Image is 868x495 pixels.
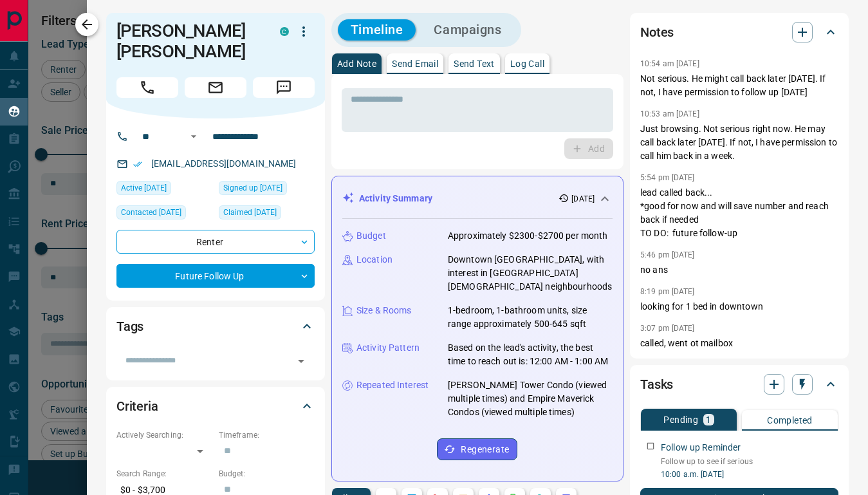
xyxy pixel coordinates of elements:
p: no ans [640,263,838,277]
p: Activity Summary [359,192,432,205]
button: Regenerate [437,438,517,460]
h2: Tags [116,316,143,337]
h2: Tasks [640,374,673,395]
span: Claimed [DATE] [223,206,277,219]
h2: Notes [640,22,674,42]
p: [DATE] [571,193,595,205]
p: Follow up Reminder [661,441,741,454]
p: 10:53 am [DATE] [640,109,699,118]
span: Message [253,77,315,98]
svg: Email Verified [133,160,142,169]
p: 10:54 am [DATE] [640,59,699,68]
p: Timeframe: [219,429,315,441]
p: Approximately $2300-$2700 per month [448,229,608,243]
p: Just browsing. Not serious right now. He may call back later [DATE]. If not, I have permission to... [640,122,838,163]
p: [PERSON_NAME] Tower Condo (viewed multiple times) and Empire Maverick Condos (viewed multiple times) [448,378,613,419]
p: Search Range: [116,468,212,480]
p: Follow up to see if serious [661,456,838,467]
p: 3:07 pm [DATE] [640,324,695,333]
p: Budget [356,229,386,243]
p: Based on the lead's activity, the best time to reach out is: 12:00 AM - 1:00 AM [448,341,613,368]
div: Tags [116,311,315,342]
div: condos.ca [280,27,289,36]
p: Pending [663,415,698,424]
div: Activity Summary[DATE] [342,187,613,210]
div: Renter [116,230,315,254]
p: 1 [706,415,711,424]
p: Location [356,253,392,266]
p: Downtown [GEOGRAPHIC_DATA], with interest in [GEOGRAPHIC_DATA][DEMOGRAPHIC_DATA] neighbourhoods [448,253,613,294]
p: Actively Searching: [116,429,212,441]
p: Send Text [454,59,495,68]
div: Future Follow Up [116,264,315,288]
p: Not serious. He might call back later [DATE]. If not, I have permission to follow up [DATE] [640,72,838,99]
p: Send Email [392,59,438,68]
button: Open [292,352,310,370]
p: 10:00 a.m. [DATE] [661,469,838,480]
div: Notes [640,17,838,48]
p: Size & Rooms [356,304,412,317]
p: Activity Pattern [356,341,420,355]
h2: Criteria [116,396,158,416]
button: Campaigns [421,19,514,41]
span: Call [116,77,178,98]
button: Timeline [338,19,416,41]
div: Tasks [640,369,838,400]
p: 5:54 pm [DATE] [640,173,695,182]
p: Repeated Interest [356,378,429,392]
button: Open [186,129,201,144]
span: Signed up [DATE] [223,182,282,194]
div: Thu Sep 11 2025 [116,181,212,199]
p: called, went ot mailbox [640,337,838,350]
p: lead called back... *good for now and will save number and reach back if needed TO DO: future fol... [640,186,838,240]
h1: [PERSON_NAME] [PERSON_NAME] [116,21,261,62]
p: 1-bedroom, 1-bathroom units, size range approximately 500-645 sqft [448,304,613,331]
p: Budget: [219,468,315,480]
span: Email [185,77,246,98]
p: Add Note [337,59,376,68]
p: looking for 1 bed in downtown [640,300,838,313]
p: Log Call [510,59,544,68]
div: Sun Apr 09 2023 [219,181,315,199]
p: 5:46 pm [DATE] [640,250,695,259]
a: [EMAIL_ADDRESS][DOMAIN_NAME] [151,158,297,169]
span: Active [DATE] [121,182,167,194]
div: Thu Sep 11 2025 [219,205,315,223]
div: Criteria [116,391,315,422]
span: Contacted [DATE] [121,206,181,219]
div: Thu Sep 11 2025 [116,205,212,223]
p: 8:19 pm [DATE] [640,287,695,296]
p: Completed [767,416,813,425]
